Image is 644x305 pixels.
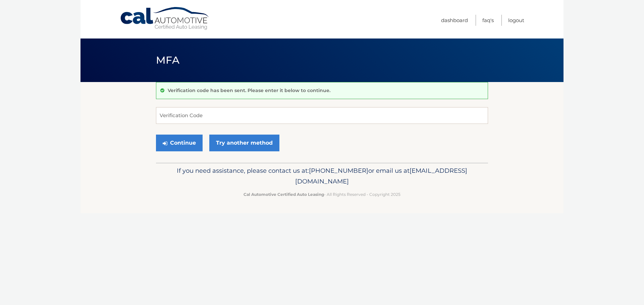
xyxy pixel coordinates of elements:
a: Dashboard [441,15,468,26]
span: [EMAIL_ADDRESS][DOMAIN_NAME] [295,167,467,185]
a: Cal Automotive [120,7,210,30]
span: MFA [156,54,179,66]
p: If you need assistance, please contact us at: or email us at [160,165,484,187]
p: - All Rights Reserved - Copyright 2025 [160,191,484,198]
strong: Cal Automotive Certified Auto Leasing [244,192,324,197]
span: [PHONE_NUMBER] [309,167,368,174]
a: FAQ's [482,15,494,26]
input: Verification Code [156,107,488,124]
a: Logout [508,15,524,26]
p: Verification code has been sent. Please enter it below to continue. [168,87,330,93]
a: Try another method [209,135,279,151]
button: Continue [156,135,203,151]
